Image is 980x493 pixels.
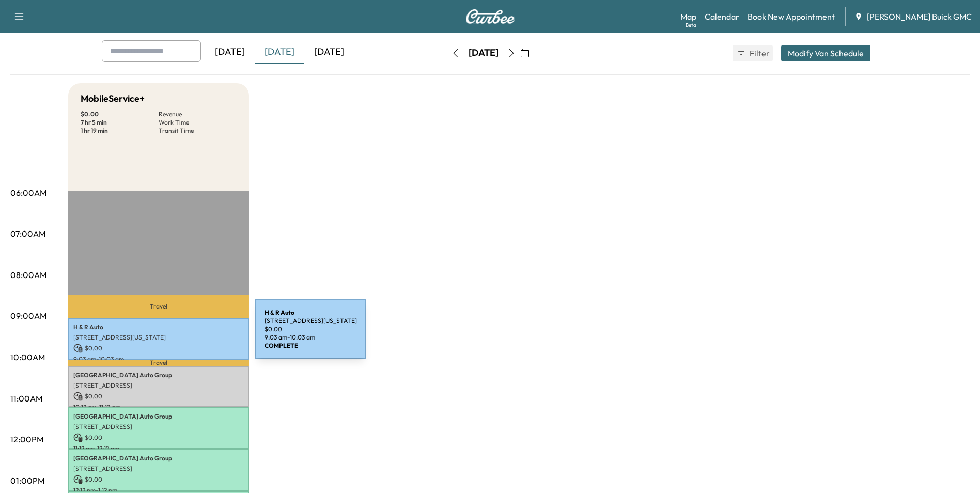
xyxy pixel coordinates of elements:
[73,333,244,342] p: [STREET_ADDRESS][US_STATE]
[469,47,499,59] div: [DATE]
[73,344,244,353] p: $ 0.00
[10,187,46,199] p: 06:00AM
[73,412,244,421] p: [GEOGRAPHIC_DATA] Auto Group
[73,323,244,331] p: H & R Auto
[465,9,515,24] img: Curbee Logo
[68,360,249,366] p: Travel
[159,127,237,135] p: Transit Time
[10,310,46,322] p: 09:00AM
[73,475,244,484] p: $ 0.00
[81,110,159,118] p: $ 0.00
[255,40,304,64] div: [DATE]
[867,10,972,23] span: [PERSON_NAME] Buick GMC
[73,403,244,411] p: 10:12 am - 11:12 am
[73,465,244,473] p: [STREET_ADDRESS]
[781,45,870,61] button: Modify Van Schedule
[159,118,237,127] p: Work Time
[159,110,237,118] p: Revenue
[73,355,244,363] p: 9:03 am - 10:03 am
[10,392,42,405] p: 11:00AM
[10,227,45,240] p: 07:00AM
[205,40,255,64] div: [DATE]
[304,40,354,64] div: [DATE]
[73,392,244,401] p: $ 0.00
[733,45,773,61] button: Filter
[81,118,159,127] p: 7 hr 5 min
[10,269,46,281] p: 08:00AM
[73,423,244,431] p: [STREET_ADDRESS]
[680,10,696,23] a: MapBeta
[10,351,45,363] p: 10:00AM
[73,371,244,379] p: [GEOGRAPHIC_DATA] Auto Group
[750,47,768,59] span: Filter
[73,454,244,463] p: [GEOGRAPHIC_DATA] Auto Group
[73,381,244,390] p: [STREET_ADDRESS]
[68,295,249,317] p: Travel
[81,91,145,106] h5: MobileService+
[686,21,696,29] div: Beta
[705,10,739,23] a: Calendar
[10,433,43,445] p: 12:00PM
[81,127,159,135] p: 1 hr 19 min
[10,474,44,487] p: 01:00PM
[73,433,244,442] p: $ 0.00
[73,444,244,453] p: 11:12 am - 12:12 pm
[748,10,835,23] a: Book New Appointment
